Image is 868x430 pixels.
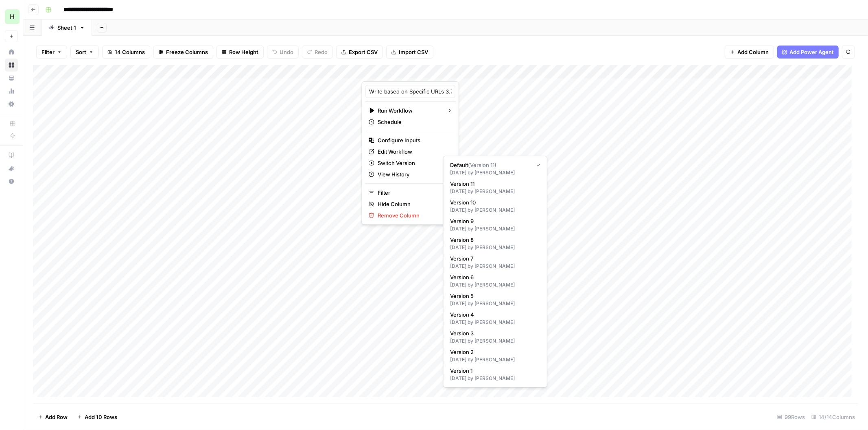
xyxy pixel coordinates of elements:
span: Version 8 [450,236,537,244]
span: Version 2 [450,348,537,356]
div: [DATE] by [PERSON_NAME] [450,337,540,345]
div: [DATE] by [PERSON_NAME] [450,281,540,289]
span: ( Version 11 ) [468,162,496,168]
div: [DATE] by [PERSON_NAME] [450,206,540,214]
span: Version 10 [450,198,537,206]
span: Version 1 [450,367,537,375]
span: Version 11 [450,180,537,188]
span: Version 9 [450,217,537,225]
span: Default [450,161,530,169]
span: Version 7 [450,254,537,263]
span: Version 5 [450,292,537,300]
div: [DATE] by [PERSON_NAME] [450,300,540,307]
div: [DATE] by [PERSON_NAME] [450,319,540,326]
span: Switch Version [378,159,441,167]
span: Version 6 [450,273,537,281]
span: Version 3 [450,329,537,337]
div: [DATE] by [PERSON_NAME] [450,263,540,270]
div: [DATE] by [PERSON_NAME] [450,375,540,382]
div: [DATE] by [PERSON_NAME] [450,169,540,176]
div: [DATE] by [PERSON_NAME] [450,244,540,251]
div: [DATE] by [PERSON_NAME] [450,356,540,363]
span: Version 4 [450,311,537,319]
div: [DATE] by [PERSON_NAME] [450,188,540,195]
div: [DATE] by [PERSON_NAME] [450,225,540,232]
